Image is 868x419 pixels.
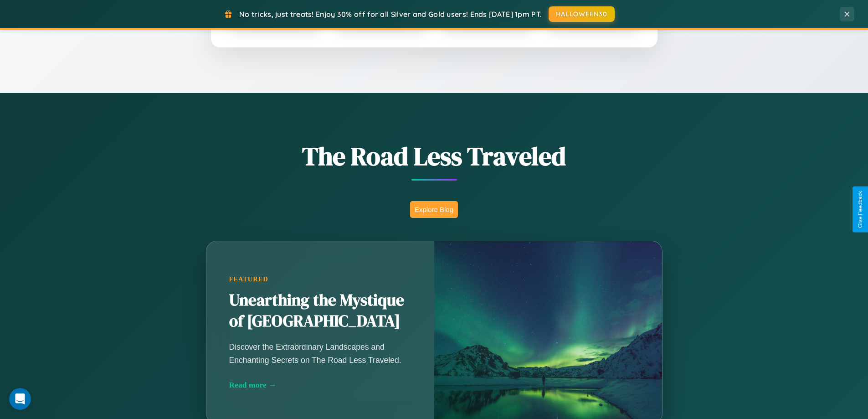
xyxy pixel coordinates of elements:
h1: The Road Less Traveled [161,139,708,174]
h2: Unearthing the Mystique of [GEOGRAPHIC_DATA] [229,290,411,332]
div: Give Feedback [857,191,863,228]
div: Read more → [229,380,411,390]
button: HALLOWEEN30 [549,6,615,22]
button: Explore Blog [410,201,458,218]
div: Featured [229,275,411,283]
iframe: Intercom live chat [9,388,31,410]
p: Discover the Extraordinary Landscapes and Enchanting Secrets on The Road Less Traveled. [229,341,411,366]
span: No tricks, just treats! Enjoy 30% off for all Silver and Gold users! Ends [DATE] 1pm PT. [239,10,542,19]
